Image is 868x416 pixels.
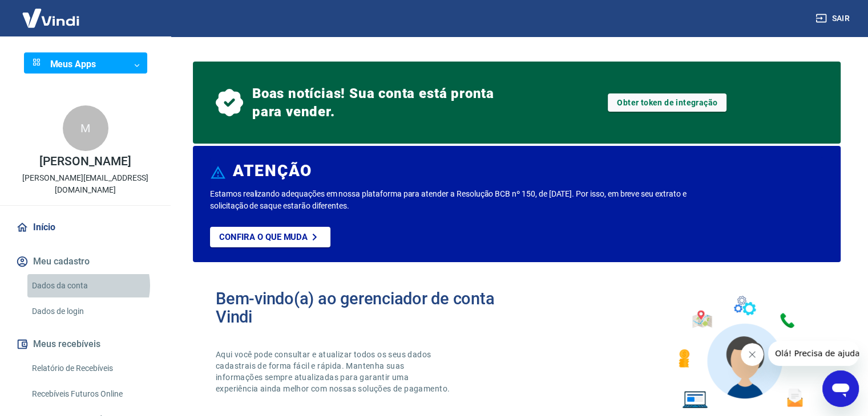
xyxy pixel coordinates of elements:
p: Confira o que muda [219,232,308,242]
button: Meus recebíveis [14,332,157,357]
button: Sair [813,8,854,29]
img: Vindi [14,1,88,35]
a: Dados de login [27,300,157,323]
a: Relatório de Recebíveis [27,357,157,380]
iframe: Mensagem da empresa [768,341,859,366]
a: Início [14,215,157,240]
a: Obter token de integração [608,93,726,112]
h6: ATENÇÃO [233,165,312,177]
iframe: Botão para abrir a janela de mensagens [822,370,859,407]
span: Olá! Precisa de ajuda? [7,8,96,17]
button: Meu cadastro [14,249,157,274]
a: Dados da conta [27,274,157,297]
p: Aqui você pode consultar e atualizar todos os seus dados cadastrais de forma fácil e rápida. Mant... [216,349,452,394]
iframe: Fechar mensagem [741,343,764,366]
span: Boas notícias! Sua conta está pronta para vender. [252,84,499,121]
h2: Bem-vindo(a) ao gerenciador de conta Vindi [216,289,517,326]
div: M [63,105,108,151]
p: [PERSON_NAME] [39,156,131,168]
p: [PERSON_NAME][EMAIL_ADDRESS][DOMAIN_NAME] [9,172,162,196]
a: Recebíveis Futuros Online [27,382,157,406]
a: Confira o que muda [210,227,330,247]
p: Estamos realizando adequações em nossa plataforma para atender a Resolução BCB nº 150, de [DATE].... [210,188,701,212]
img: Imagem de um avatar masculino com diversos icones exemplificando as funcionalidades do gerenciado... [668,289,818,415]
